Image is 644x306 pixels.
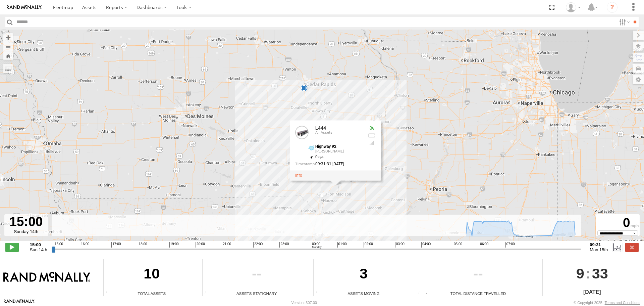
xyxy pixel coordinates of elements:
[563,2,583,12] div: Brian Wooldridge
[295,173,302,178] a: View Asset Details
[314,291,414,296] div: Assets Moving
[138,242,147,248] span: 18:00
[368,133,376,138] div: No battery health information received from this device.
[3,33,13,42] button: Zoom in
[416,291,540,296] div: Total Distance Travelled
[169,242,179,248] span: 19:00
[368,126,376,131] div: Valid GPS Fix
[203,291,213,296] div: Total number of assets current stationary.
[291,301,317,305] div: Version: 307.00
[315,155,324,160] span: 0
[607,2,618,13] i: ?
[295,162,362,167] div: Date/time of location update
[222,242,231,248] span: 21:00
[279,242,289,248] span: 23:00
[4,299,35,306] a: Visit our Website
[314,259,414,291] div: 3
[479,242,488,248] span: 06:00
[30,242,47,247] strong: 15:00
[395,242,405,248] span: 03:00
[453,242,462,248] span: 05:00
[54,242,63,248] span: 15:00
[30,247,47,252] span: Sun 14th Sep 2025
[3,272,90,283] img: Rand McNally
[315,150,362,154] div: [PERSON_NAME]
[5,243,19,252] label: Play/Stop
[253,242,263,248] span: 22:00
[625,243,639,252] label: Close
[616,17,631,27] label: Search Filter Options
[315,125,326,131] a: L444
[203,291,311,296] div: Assets Stationary
[3,51,13,60] button: Zoom Home
[315,131,362,135] div: All Assets
[605,301,640,305] a: Terms and Conditions
[3,42,13,51] button: Zoom out
[104,291,114,296] div: Total number of Enabled Assets
[364,242,373,248] span: 02:00
[590,247,608,252] span: Mon 15th Sep 2025
[543,259,642,288] div: :
[337,242,347,248] span: 01:00
[295,126,309,139] a: View Asset Details
[590,242,608,247] strong: 09:31
[104,259,200,291] div: 10
[592,259,608,288] span: 33
[505,242,515,248] span: 07:00
[314,291,324,296] div: Total number of assets current in transit.
[3,64,13,73] label: Measure
[597,215,639,230] div: 0
[104,291,200,296] div: Total Assets
[421,242,431,248] span: 04:00
[315,144,362,149] div: Highway 92
[543,288,642,296] div: [DATE]
[196,242,205,248] span: 20:00
[311,242,321,250] span: 00:00
[368,140,376,146] div: Last Event GSM Signal Strength
[576,259,584,288] span: 9
[574,301,640,305] div: © Copyright 2025 -
[7,5,42,10] img: rand-logo.svg
[80,242,89,248] span: 16:00
[111,242,121,248] span: 17:00
[633,75,644,84] label: Map Settings
[416,291,426,296] div: Total distance travelled by all assets within specified date range and applied filters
